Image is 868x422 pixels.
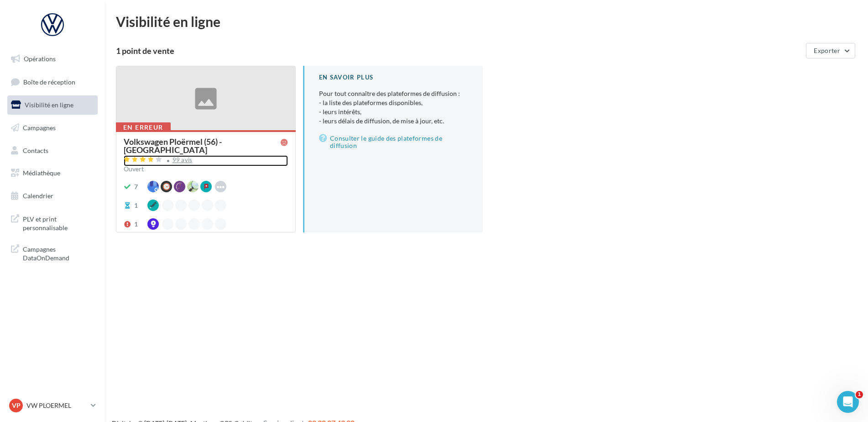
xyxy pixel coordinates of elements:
[23,78,75,85] span: Boîte de réception
[134,201,138,210] div: 1
[124,165,144,173] span: Ouvert
[319,73,468,82] div: En savoir plus
[23,213,94,232] span: PLV et print personnalisable
[856,391,863,398] span: 1
[319,107,468,116] li: - leurs intérêts,
[5,209,99,236] a: PLV et print personnalisable
[5,95,99,115] a: Visibilité en ligne
[5,239,99,266] a: Campagnes DataOnDemand
[26,401,87,410] p: VW PLOERMEL
[24,55,56,63] span: Opérations
[5,164,99,183] a: Médiathèque
[319,116,468,126] li: - leurs délais de diffusion, de mise à jour, etc.
[806,43,855,58] button: Exporter
[124,137,281,154] div: Volkswagen Ploërmel (56) - [GEOGRAPHIC_DATA]
[173,157,193,163] div: 99 avis
[23,192,53,200] span: Calendrier
[319,133,468,151] a: Consulter le guide des plateformes de diffusion
[23,146,48,154] span: Contacts
[116,15,857,28] div: Visibilité en ligne
[12,401,21,410] span: VP
[25,101,73,109] span: Visibilité en ligne
[23,169,60,177] span: Médiathèque
[5,72,99,92] a: Boîte de réception
[5,186,99,206] a: Calendrier
[7,397,98,414] a: VP VW PLOERMEL
[116,47,802,55] div: 1 point de vente
[23,243,94,263] span: Campagnes DataOnDemand
[134,220,138,229] div: 1
[814,47,840,54] span: Exporter
[5,118,99,137] a: Campagnes
[5,141,99,160] a: Contacts
[319,98,468,107] li: - la liste des plateformes disponibles,
[124,155,288,166] a: 99 avis
[23,124,56,132] span: Campagnes
[116,122,171,132] div: En erreur
[319,89,468,126] p: Pour tout connaître des plateformes de diffusion :
[5,49,99,69] a: Opérations
[837,391,859,413] iframe: Intercom live chat
[134,182,138,191] div: 7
